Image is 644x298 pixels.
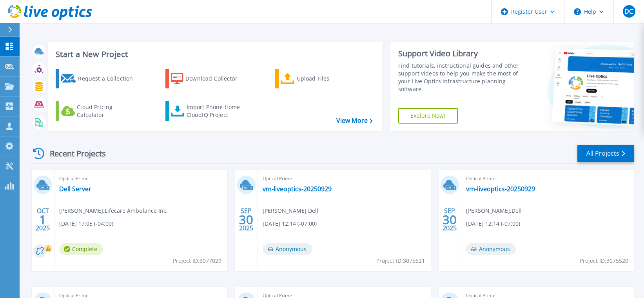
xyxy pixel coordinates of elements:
span: Project ID: 3075520 [580,257,628,265]
h3: Start a New Project [56,50,372,59]
span: Optical Prime [59,174,223,183]
div: Support Video Library [398,48,521,59]
span: [PERSON_NAME] , Dell [466,206,522,215]
div: Upload Files [297,71,359,86]
div: OCT 2025 [35,205,50,234]
span: 30 [443,216,457,223]
div: Cloud Pricing Calculator [77,103,140,119]
a: Request a Collection [56,69,143,88]
span: Project ID: 3077029 [173,257,221,265]
a: vm-liveoptics-20250929 [466,185,535,193]
a: vm-liveoptics-20250929 [263,185,332,193]
span: [DATE] 12:14 (-07:00) [263,219,317,228]
div: Find tutorials, instructional guides and other support videos to help you make the most of your L... [398,62,521,93]
span: Anonymous [263,243,312,255]
a: View More [336,117,373,124]
span: [DATE] 12:14 (-07:00) [466,219,520,228]
span: [DATE] 17:05 (-04:00) [59,219,113,228]
a: All Projects [577,145,634,162]
span: [PERSON_NAME] , Lifecare Ambulance Inc. [59,206,168,215]
a: Cloud Pricing Calculator [56,101,143,121]
a: Dell Server [59,185,91,193]
span: DC [624,8,633,14]
a: Explore Now! [398,108,458,124]
span: Project ID: 3075521 [376,257,425,265]
span: [PERSON_NAME] , Dell [263,206,318,215]
span: 1 [39,216,46,223]
div: Download Collector [185,71,248,86]
div: Request a Collection [78,71,141,86]
div: Recent Projects [30,144,116,163]
a: Upload Files [275,69,363,88]
div: Import Phone Home CloudIQ Project [187,103,248,119]
span: Anonymous [466,243,516,255]
span: Complete [59,243,103,255]
span: 30 [239,216,253,223]
div: SEP 2025 [239,205,254,234]
a: Download Collector [165,69,253,88]
span: Optical Prime [466,174,629,183]
span: Optical Prime [263,174,426,183]
div: SEP 2025 [442,205,457,234]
